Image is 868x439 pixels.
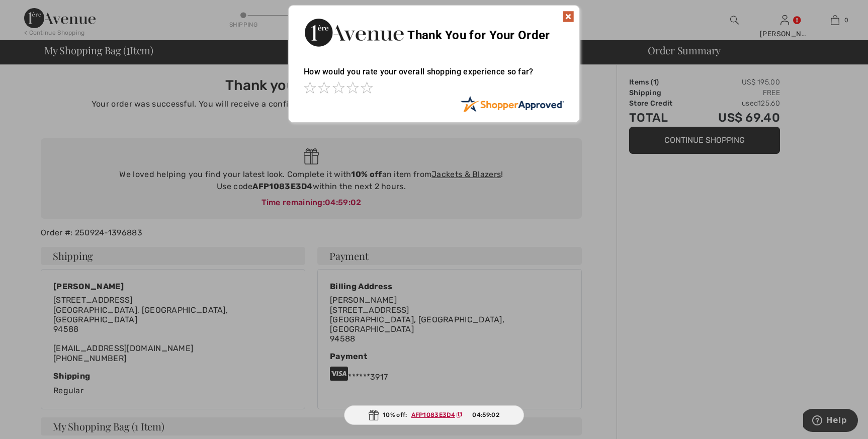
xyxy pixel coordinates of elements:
img: Gift.svg [369,410,379,420]
div: How would you rate your overall shopping experience so far? [304,57,564,96]
ins: AFP1083E3D4 [411,411,455,418]
span: Help [23,7,44,16]
img: x [562,11,574,23]
span: Thank You for Your Order [407,28,550,42]
img: Thank You for Your Order [304,16,404,49]
span: 04:59:02 [472,410,499,419]
div: 10% off: [344,405,524,425]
